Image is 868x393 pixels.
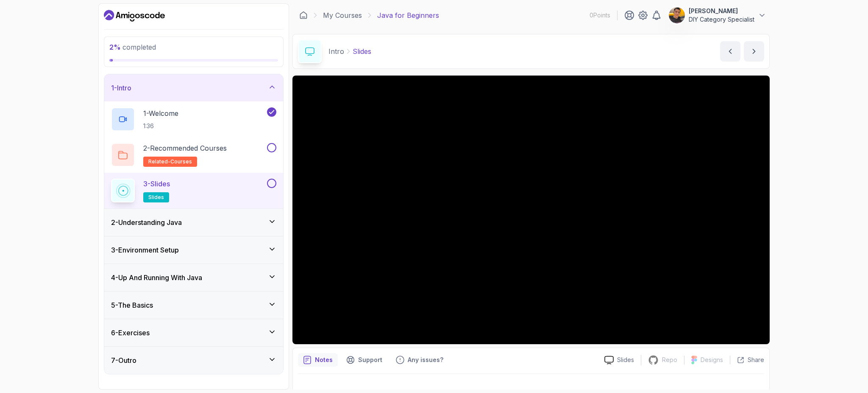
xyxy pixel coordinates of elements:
p: [PERSON_NAME] [689,7,754,15]
button: previous content [720,41,740,62]
button: 6-Exercises [104,319,283,346]
button: Support button [341,353,387,367]
p: Slides [353,46,371,56]
button: Feedback button [391,353,448,367]
a: Dashboard [299,11,308,20]
button: 1-Welcome1:36 [111,107,276,131]
p: Slides [617,356,634,364]
button: 4-Up And Running With Java [104,264,283,291]
button: 2-Understanding Java [104,209,283,236]
p: Intro [328,46,344,56]
button: 3-Environment Setup [104,236,283,264]
span: 2 % [109,43,121,51]
p: Designs [701,356,723,364]
p: 1 - Welcome [143,108,178,118]
span: slides [148,194,164,201]
img: user profile image [669,7,685,23]
a: My Courses [323,10,362,20]
iframe: chat widget [815,340,868,380]
h3: 1 - Intro [111,83,131,93]
a: Slides [598,356,641,365]
p: Share [748,356,764,364]
button: user profile image[PERSON_NAME]DIY Category Specialist [668,7,766,24]
p: 1:36 [143,122,178,130]
button: next content [744,41,764,62]
p: Repo [662,356,677,364]
span: related-courses [148,158,192,165]
p: 3 - Slides [143,179,170,189]
button: notes button [298,353,338,367]
h3: 7 - Outro [111,355,136,365]
button: Share [730,356,764,364]
p: 0 Points [590,11,610,20]
h3: 5 - The Basics [111,300,153,310]
h3: 4 - Up And Running With Java [111,272,202,283]
p: Any issues? [408,356,443,364]
p: Notes [315,356,333,364]
p: 2 - Recommended Courses [143,143,227,153]
h3: 6 - Exercises [111,328,150,338]
button: 3-Slidesslides [111,179,276,202]
button: 1-Intro [104,74,283,101]
a: Dashboard [104,9,165,22]
h3: 3 - Environment Setup [111,245,179,255]
button: 7-Outro [104,347,283,374]
button: 5-The Basics [104,292,283,319]
span: completed [109,43,156,51]
button: 2-Recommended Coursesrelated-courses [111,143,276,167]
p: DIY Category Specialist [689,15,754,24]
p: Java for Beginners [377,10,439,20]
h3: 2 - Understanding Java [111,217,182,227]
p: Support [358,356,382,364]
